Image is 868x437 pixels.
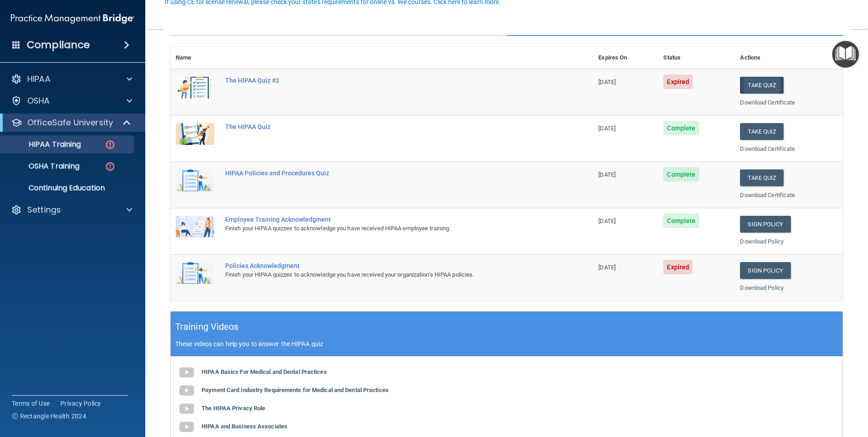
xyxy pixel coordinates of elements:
[27,95,50,106] p: OSHA
[225,169,547,177] div: HIPAA Policies and Procedures Quiz
[11,74,132,84] a: HIPAA
[202,387,389,393] b: Payment Card Industry Requirements for Medical and Dental Practices
[740,192,795,199] a: Download Certificate
[202,423,287,430] b: HIPAA and Business Associates
[663,167,699,182] span: Complete
[658,47,735,69] th: Status
[598,79,616,85] span: [DATE]
[11,10,134,28] img: PMB logo
[225,77,547,84] div: The HIPAA Quiz #2
[225,216,547,223] div: Employee Training Acknowledgment
[11,117,132,128] a: OfficeSafe University
[27,117,113,128] p: OfficeSafe University
[663,214,699,228] span: Complete
[740,169,784,186] button: Take Quiz
[12,399,49,408] a: Terms of Use
[178,363,196,382] img: gray_youtube_icon.38fcd6cc.png
[225,223,547,234] div: Finish your HIPAA quizzes to acknowledge you have received HIPAA employee training.
[175,319,239,335] h5: Training Videos
[6,162,79,171] p: OSHA Training
[6,184,130,193] p: Continuing Education
[598,171,616,178] span: [DATE]
[740,145,795,152] a: Download Certificate
[178,382,196,400] img: gray_youtube_icon.38fcd6cc.png
[225,123,547,130] div: The HIPAA Quiz
[740,99,795,106] a: Download Certificate
[12,412,86,421] span: Ⓒ Rectangle Health 2024
[202,368,327,375] b: HIPAA Basics For Medical and Dental Practices
[11,95,132,106] a: OSHA
[663,121,699,135] span: Complete
[740,77,784,94] button: Take Quiz
[6,140,81,149] p: HIPAA Training
[735,47,843,69] th: Actions
[740,123,784,140] button: Take Quiz
[27,39,90,51] h4: Compliance
[27,204,61,215] p: Settings
[60,399,101,408] a: Privacy Policy
[598,264,616,271] span: [DATE]
[598,218,616,224] span: [DATE]
[663,260,693,274] span: Expired
[663,74,693,89] span: Expired
[740,238,784,245] a: Download Policy
[104,139,116,150] img: danger-circle.6113f641.png
[104,161,116,172] img: danger-circle.6113f641.png
[170,47,220,69] th: Name
[832,41,859,68] button: Open Resource Center
[593,47,658,69] th: Expires On
[740,284,784,291] a: Download Policy
[202,405,265,412] b: The HIPAA Privacy Rule
[740,262,790,279] a: Sign Policy
[740,216,790,233] a: Sign Policy
[598,125,616,132] span: [DATE]
[178,400,196,418] img: gray_youtube_icon.38fcd6cc.png
[225,269,547,280] div: Finish your HIPAA quizzes to acknowledge you have received your organization’s HIPAA policies.
[175,340,838,348] p: These videos can help you to answer the HIPAA quiz
[225,262,547,269] div: Policies Acknowledgment
[178,418,196,436] img: gray_youtube_icon.38fcd6cc.png
[11,204,132,215] a: Settings
[27,74,50,84] p: HIPAA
